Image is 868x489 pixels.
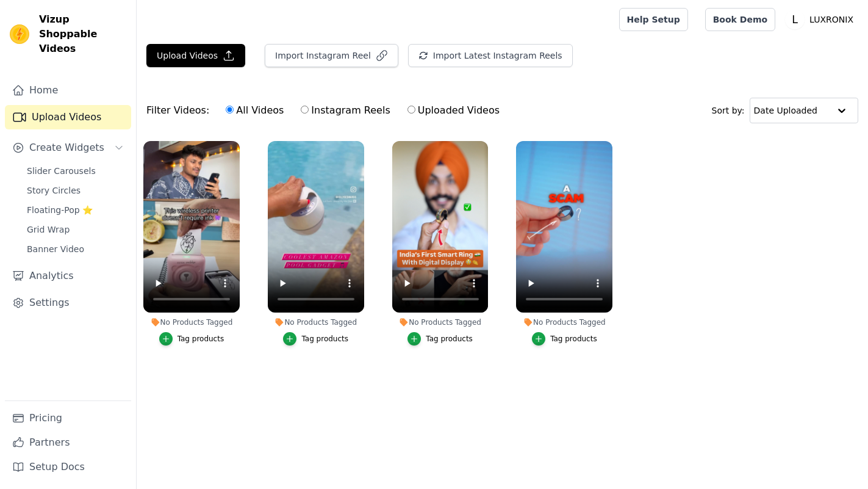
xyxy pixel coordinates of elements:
[5,264,131,288] a: Analytics
[532,332,597,346] button: Tag products
[27,184,81,197] span: Story Circles
[712,98,859,123] div: Sort by:
[408,44,573,67] button: Import Latest Instagram Reels
[550,334,597,344] div: Tag products
[226,106,234,114] input: All Videos
[178,334,224,344] div: Tag products
[705,8,775,31] a: Book Demo
[785,9,858,31] button: L LUXRONIX
[619,8,688,31] a: Help Setup
[159,332,224,346] button: Tag products
[29,140,104,155] span: Create Widgets
[5,78,131,103] a: Home
[265,44,398,67] button: Import Instagram Reel
[5,455,131,479] a: Setup Docs
[27,204,93,216] span: Floating-Pop ⭐
[20,241,131,258] a: Banner Video
[283,332,348,346] button: Tag products
[27,165,96,177] span: Slider Carousels
[805,9,858,31] p: LUXRONIX
[301,106,309,114] input: Instagram Reels
[143,317,240,327] div: No Products Tagged
[5,105,131,129] a: Upload Videos
[407,332,473,346] button: Tag products
[5,291,131,315] a: Settings
[300,103,390,118] label: Instagram Reels
[268,317,364,327] div: No Products Tagged
[27,243,84,255] span: Banner Video
[301,334,348,344] div: Tag products
[20,201,131,219] a: Floating-Pop ⭐
[5,406,131,430] a: Pricing
[426,334,473,344] div: Tag products
[392,317,489,327] div: No Products Tagged
[20,162,131,179] a: Slider Carousels
[27,223,70,236] span: Grid Wrap
[20,182,131,199] a: Story Circles
[225,103,284,118] label: All Videos
[516,317,612,327] div: No Products Tagged
[407,106,415,114] input: Uploaded Videos
[5,136,131,160] button: Create Widgets
[10,24,29,44] img: Vizup
[146,44,245,67] button: Upload Videos
[5,430,131,455] a: Partners
[146,96,506,125] div: Filter Videos:
[20,221,131,238] a: Grid Wrap
[39,12,126,56] span: Vizup Shoppable Videos
[792,13,798,26] text: L
[407,103,500,118] label: Uploaded Videos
